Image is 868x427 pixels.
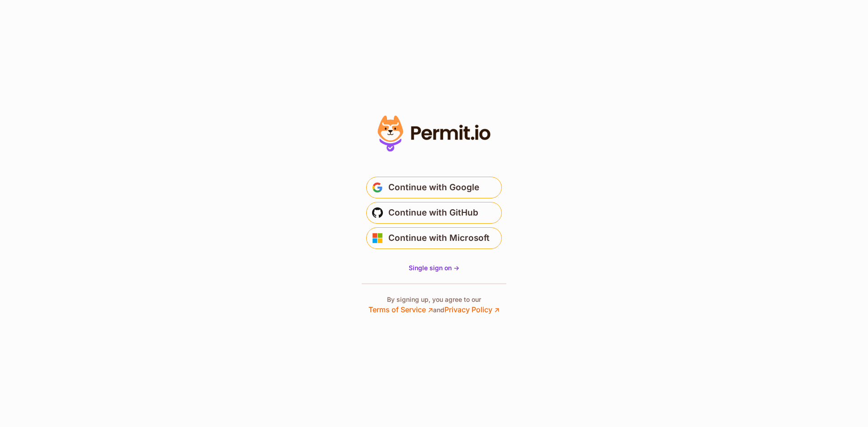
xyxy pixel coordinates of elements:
button: Continue with GitHub [366,202,502,224]
span: Continue with Microsoft [388,231,490,245]
span: Continue with Google [388,180,479,195]
a: Terms of Service ↗ [368,305,433,314]
span: Single sign on -> [409,264,459,272]
button: Continue with Google [366,177,502,198]
p: By signing up, you agree to our and [368,295,500,315]
button: Continue with Microsoft [366,227,502,249]
span: Continue with GitHub [388,206,478,220]
a: Privacy Policy ↗ [444,305,500,314]
a: Single sign on -> [409,263,459,272]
